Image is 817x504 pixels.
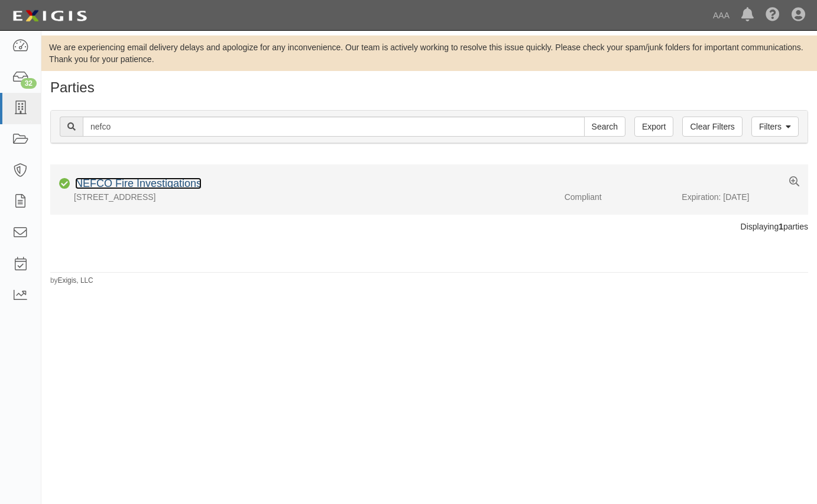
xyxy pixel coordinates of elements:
div: We are experiencing email delivery delays and apologize for any inconvenience. Our team is active... [41,41,817,65]
a: Clear Filters [682,117,742,137]
b: 1 [779,222,783,231]
input: Search [584,117,625,137]
a: Exigis, LLC [58,276,93,285]
div: Displaying parties [41,221,817,232]
div: Compliant [556,191,682,203]
div: [STREET_ADDRESS] [50,191,556,203]
div: Expiration: [DATE] [682,191,808,203]
div: NEFCO Fire Investigations [70,176,202,192]
i: Compliant [59,180,70,188]
a: NEFCO Fire Investigations [75,177,202,189]
a: Filters [751,117,799,137]
a: AAA [707,4,735,27]
input: Search [83,117,585,137]
div: 32 [21,78,37,89]
a: View results summary [789,176,799,188]
i: Help Center - Complianz [766,8,780,22]
h1: Parties [50,80,808,95]
img: logo-5460c22ac91f19d4615b14bd174203de0afe785f0fc80cf4dbbc73dc1793850b.png [9,5,90,27]
small: by [50,276,93,286]
a: Export [634,117,673,137]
